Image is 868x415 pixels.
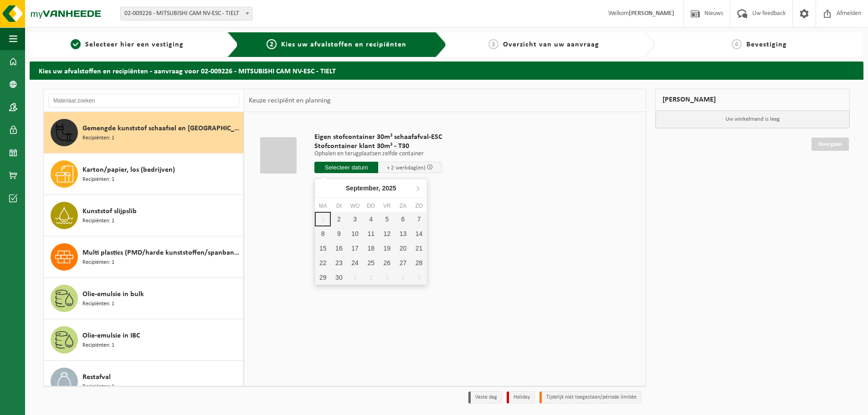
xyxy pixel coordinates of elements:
span: Restafval [82,372,111,383]
div: 25 [363,256,379,270]
span: 3 [488,39,498,49]
span: Selecteer hier een vestiging [85,41,184,48]
div: 18 [363,241,379,256]
div: ma [315,201,331,210]
span: 2 [267,39,277,49]
input: Materiaal zoeken [48,94,239,108]
div: 24 [347,256,363,270]
span: Eigen stofcontainer 30m³ schaafafval-ESC [314,133,442,142]
div: 19 [379,241,395,256]
button: Restafval Recipiënten: 1 [44,361,244,402]
span: Multi plastics (PMD/harde kunststoffen/spanbanden/EPS/folie naturel/folie gemengd) [82,247,241,258]
div: 8 [315,226,331,241]
a: Doorgaan [812,138,849,151]
span: Recipiënten: 1 [82,175,114,184]
div: 20 [395,241,411,256]
span: Karton/papier, los (bedrijven) [82,164,175,175]
button: Karton/papier, los (bedrijven) Recipiënten: 1 [44,154,244,195]
div: 12 [379,226,395,241]
span: Kunststof slijpslib [82,206,137,217]
span: Recipiënten: 1 [82,258,114,267]
div: 2 [331,212,347,226]
div: 13 [395,226,411,241]
span: Recipiënten: 1 [82,134,114,143]
div: 5 [411,270,427,285]
div: 27 [395,256,411,270]
span: 02-009226 - MITSUBISHI CAM NV-ESC - TIELT [120,7,252,20]
div: 14 [411,226,427,241]
div: 4 [395,270,411,285]
div: 28 [411,256,427,270]
div: 9 [331,226,347,241]
button: Kunststof slijpslib Recipiënten: 1 [44,195,244,236]
p: Uw winkelmand is leeg [656,111,850,128]
div: 4 [363,212,379,226]
div: 21 [411,241,427,256]
span: Bevestiging [746,41,787,48]
span: Olie-emulsie in IBC [82,330,140,341]
span: Kies uw afvalstoffen en recipiënten [281,41,406,48]
button: Olie-emulsie in bulk Recipiënten: 1 [44,278,244,319]
li: Tijdelijk niet toegestaan/période limitée [539,391,642,404]
li: Holiday [507,391,535,404]
strong: [PERSON_NAME] [629,10,674,17]
div: 16 [331,241,347,256]
div: 29 [315,270,331,285]
h2: Kies uw afvalstoffen en recipiënten - aanvraag voor 02-009226 - MITSUBISHI CAM NV-ESC - TIELT [30,61,863,79]
i: 2025 [382,185,396,191]
span: Overzicht van uw aanvraag [503,41,599,48]
div: 6 [395,212,411,226]
div: 2 [363,270,379,285]
div: 23 [331,256,347,270]
div: 17 [347,241,363,256]
p: Ophalen en terugplaatsen zelfde container [314,151,442,157]
div: za [395,201,411,210]
button: Multi plastics (PMD/harde kunststoffen/spanbanden/EPS/folie naturel/folie gemengd) Recipiënten: 1 [44,236,244,278]
div: wo [347,201,363,210]
div: 10 [347,226,363,241]
a: 1Selecteer hier een vestiging [34,39,220,50]
button: Olie-emulsie in IBC Recipiënten: 1 [44,319,244,361]
div: zo [411,201,427,210]
div: 30 [331,270,347,285]
span: 1 [71,39,81,49]
div: 3 [347,212,363,226]
div: Keuze recipiënt en planning [244,89,335,112]
span: Recipiënten: 1 [82,217,114,225]
span: Recipiënten: 1 [82,383,114,391]
span: Gemengde kunststof schaafsel en [GEOGRAPHIC_DATA] [82,123,241,134]
div: 26 [379,256,395,270]
div: 22 [315,256,331,270]
div: 7 [411,212,427,226]
li: Vaste dag [468,391,502,404]
span: Recipiënten: 1 [82,341,114,350]
div: 11 [363,226,379,241]
span: Olie-emulsie in bulk [82,289,144,300]
button: Gemengde kunststof schaafsel en [GEOGRAPHIC_DATA] Recipiënten: 1 [44,112,244,154]
span: Stofcontainer klant 30m³ - T30 [314,142,442,151]
span: Recipiënten: 1 [82,300,114,308]
div: vr [379,201,395,210]
span: 4 [732,39,742,49]
div: 1 [347,270,363,285]
span: 02-009226 - MITSUBISHI CAM NV-ESC - TIELT [121,7,252,20]
div: do [363,201,379,210]
div: di [331,201,347,210]
div: [PERSON_NAME] [655,89,850,111]
div: 15 [315,241,331,256]
div: 5 [379,212,395,226]
div: September, [342,181,400,195]
div: 3 [379,270,395,285]
span: + 2 werkdag(en) [387,165,426,171]
input: Selecteer datum [314,162,378,173]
